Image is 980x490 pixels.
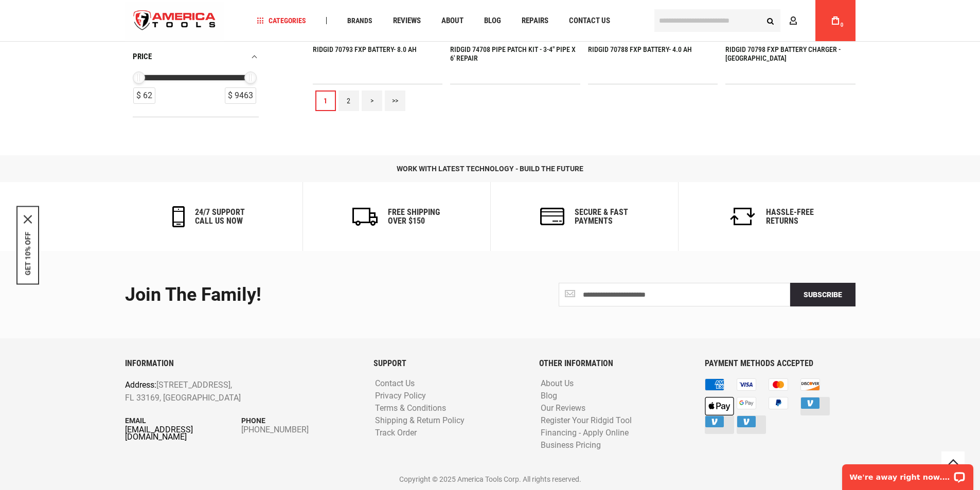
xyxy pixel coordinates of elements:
[538,416,634,426] a: Register Your Ridgid Tool
[24,231,32,275] button: GET 10% OFF
[538,404,588,413] a: Our Reviews
[125,474,856,485] p: Copyright © 2025 America Tools Corp. All rights reserved.
[575,208,628,226] h6: secure & fast payments
[372,416,467,426] a: Shipping & Return Policy
[347,17,372,24] span: Brands
[24,215,32,223] svg: close icon
[125,285,483,305] div: Join the Family!
[835,458,980,490] iframe: LiveChat chat widget
[725,45,841,62] a: RIDGID 70798 FXP BATTERY CHARGER - [GEOGRAPHIC_DATA]
[539,359,689,368] h6: OTHER INFORMATION
[372,391,429,401] a: Privacy Policy
[133,50,259,64] div: price
[705,359,855,368] h6: PAYMENT METHODS ACCEPTED
[362,90,382,111] a: >
[761,11,780,30] button: Search
[372,379,417,389] a: Contact Us
[588,45,692,53] a: RIDGID 70788 FXP BATTERY- 4.0 AH
[766,208,814,226] h6: Hassle-Free Returns
[125,426,242,441] a: [EMAIL_ADDRESS][DOMAIN_NAME]
[450,45,576,62] a: RIDGID 74708 PIPE PATCH KIT - 3-4" PIPE X 6' REPAIR
[338,90,359,111] a: 2
[252,14,311,28] a: Categories
[241,415,358,426] p: Phone
[538,379,576,389] a: About Us
[484,17,501,25] span: Blog
[804,291,842,299] span: Subscribe
[125,2,225,40] img: America Tools
[564,14,615,28] a: Contact Us
[393,17,421,25] span: Reviews
[24,215,32,223] button: Close
[343,14,377,28] a: Brands
[125,378,312,405] p: [STREET_ADDRESS], FL 33169, [GEOGRAPHIC_DATA]
[538,441,603,450] a: Business Pricing
[388,14,425,28] a: Reviews
[373,359,524,368] h6: SUPPORT
[388,208,440,226] h6: Free Shipping Over $150
[195,208,245,226] h6: 24/7 support call us now
[790,283,856,306] button: Subscribe
[841,22,844,28] span: 0
[125,380,156,390] span: Address:
[522,17,548,25] span: Repairs
[125,2,225,40] a: store logo
[313,45,417,53] a: RIDGID 70793 FXP BATTERY- 8.0 AH
[125,415,242,426] p: Email
[569,17,610,25] span: Contact Us
[479,14,506,28] a: Blog
[315,90,336,111] a: 1
[538,428,631,438] a: Financing - Apply Online
[225,87,256,104] div: $ 9463
[372,404,449,413] a: Terms & Conditions
[441,17,464,25] span: About
[538,391,560,401] a: Blog
[125,359,358,368] h6: INFORMATION
[257,17,306,24] span: Categories
[241,426,358,433] a: [PHONE_NUMBER]
[385,90,405,111] a: >>
[517,14,553,28] a: Repairs
[372,428,419,438] a: Track Order
[437,14,468,28] a: About
[133,87,155,104] div: $ 62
